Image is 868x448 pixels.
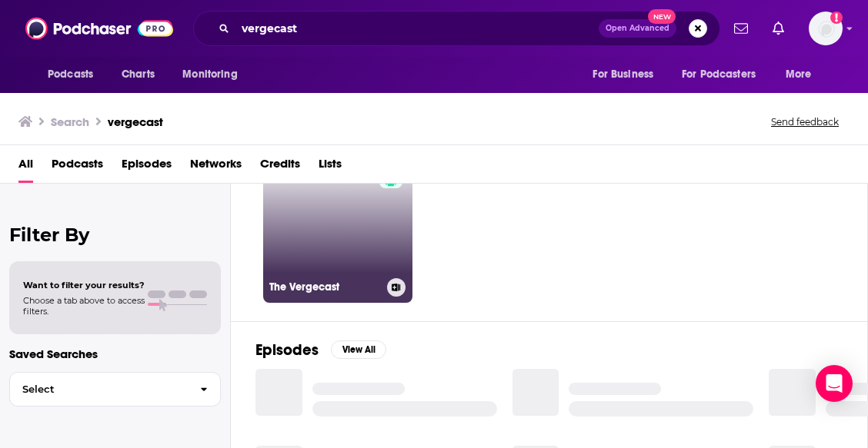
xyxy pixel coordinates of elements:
[108,114,163,129] h3: vergecast
[23,280,145,290] span: Want to filter your results?
[593,64,653,85] span: For Business
[255,340,386,360] a: EpisodesView All
[18,151,33,183] a: All
[193,11,720,46] div: Search podcasts, credits, & more...
[775,60,831,89] button: open menu
[809,12,843,45] img: User Profile
[728,15,754,41] a: Show notifications dropdown
[48,64,93,85] span: Podcasts
[263,154,412,303] a: 85The Vergecast
[122,151,172,183] a: Episodes
[786,64,812,85] span: More
[37,60,113,89] button: open menu
[51,114,89,129] h3: Search
[766,15,790,41] a: Show notifications dropdown
[269,280,381,294] h3: The Vergecast
[190,151,242,183] a: Networks
[319,151,342,183] a: Lists
[255,340,319,360] h2: Episodes
[682,64,756,85] span: For Podcasters
[9,224,221,246] h2: Filter By
[766,115,843,128] button: Send feedback
[23,295,145,317] span: Choose a tab above to access filters.
[182,64,237,85] span: Monitoring
[816,365,853,402] div: Open Intercom Messenger
[235,16,599,41] input: Search podcasts, credits, & more...
[648,9,676,24] span: New
[606,25,669,32] span: Open Advanced
[10,384,188,394] span: Select
[9,372,221,407] button: Select
[830,12,843,24] svg: Add a profile image
[52,151,103,183] a: Podcasts
[260,151,300,183] a: Credits
[122,64,155,85] span: Charts
[9,347,221,361] p: Saved Searches
[112,60,164,89] a: Charts
[582,60,673,89] button: open menu
[809,12,843,45] span: Logged in as HavasAlexa
[809,12,843,45] button: Show profile menu
[599,19,676,38] button: Open AdvancedNew
[25,14,173,43] img: Podchaser - Follow, Share and Rate Podcasts
[331,340,386,359] button: View All
[172,60,257,89] button: open menu
[672,60,778,89] button: open menu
